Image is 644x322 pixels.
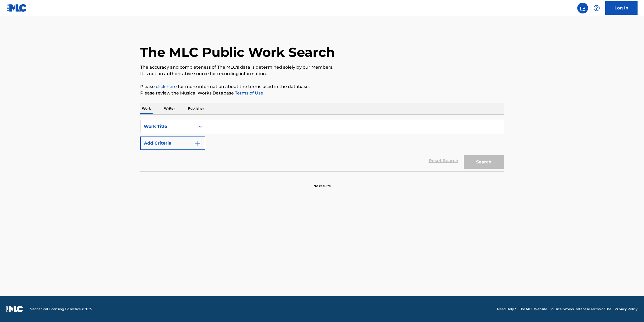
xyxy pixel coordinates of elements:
p: Please review the Musical Works Database [140,90,504,96]
button: Add Criteria [140,136,205,150]
img: 9d2ae6d4665cec9f34b9.svg [195,140,201,146]
a: Privacy Policy [615,307,638,311]
a: Need Help? [497,307,516,311]
img: MLC Logo [6,4,27,12]
a: The MLC Website [519,307,547,311]
span: Mechanical Licensing Collective © 2025 [30,307,92,311]
a: click here [156,84,177,89]
p: The accuracy and completeness of The MLC's data is determined solely by our Members. [140,64,504,71]
iframe: Chat Widget [617,296,644,322]
p: Work [140,103,153,114]
a: Public Search [577,3,588,13]
p: Please for more information about the terms used in the database. [140,83,504,90]
p: Publisher [186,103,206,114]
p: Writer [162,103,177,114]
a: Musical Works Database Terms of Use [550,307,611,311]
form: Search Form [140,120,504,171]
img: help [593,5,600,11]
a: Log In [605,1,638,15]
p: No results [314,177,330,188]
a: Terms of Use [234,90,263,96]
p: It is not an authoritative source for recording information. [140,71,504,77]
img: logo [6,306,23,312]
img: search [579,5,586,11]
div: Help [591,3,602,13]
div: Work Title [144,123,192,130]
h1: The MLC Public Work Search [140,44,335,60]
